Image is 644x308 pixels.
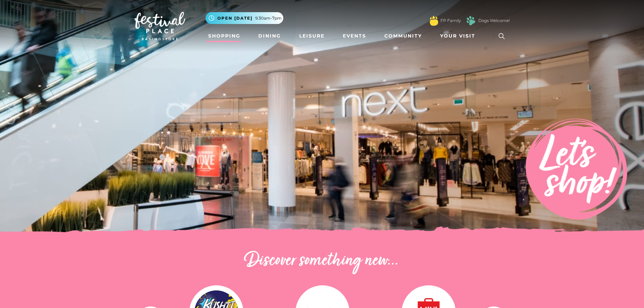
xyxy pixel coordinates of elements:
[135,250,510,272] h2: Discover something new...
[255,15,282,21] span: 9.30am-7pm
[135,12,185,40] img: Festival Place Logo
[382,30,425,42] a: Community
[440,18,461,24] a: FP Family
[478,18,510,24] a: Dogs Welcome!
[206,30,243,42] a: Shopping
[296,30,327,42] a: Leisure
[340,30,369,42] a: Events
[440,32,475,40] span: Your Visit
[437,30,481,42] a: Your Visit
[206,12,283,24] button: Open [DATE] 9.30am-7pm
[256,30,284,42] a: Dining
[217,15,253,21] span: Open [DATE]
